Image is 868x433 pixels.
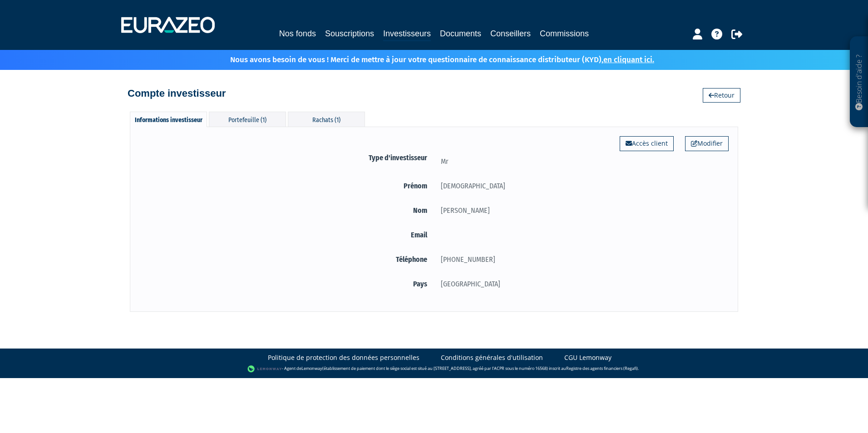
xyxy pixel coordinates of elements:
img: logo-lemonway.png [247,364,282,374]
div: Portefeuille (1) [209,112,286,127]
a: en cliquant ici. [603,55,654,64]
label: Pays [139,278,434,290]
a: Commissions [540,27,589,40]
a: Souscriptions [325,27,374,40]
h4: Compte investisseur [128,88,226,99]
a: Nos fonds [279,27,316,40]
a: Documents [440,27,481,40]
div: Mr [434,156,729,167]
div: Informations investisseur [130,112,207,127]
a: Conseillers [490,27,531,40]
label: Téléphone [139,254,434,265]
div: [PERSON_NAME] [434,205,729,216]
a: Investisseurs [383,27,431,41]
a: Conditions générales d'utilisation [441,353,543,362]
a: Modifier [685,136,729,151]
label: Nom [139,205,434,216]
div: Rachats (1) [288,112,365,127]
div: [DEMOGRAPHIC_DATA] [434,180,729,192]
div: [GEOGRAPHIC_DATA] [434,278,729,290]
a: Politique de protection des données personnelles [268,353,419,362]
p: Besoin d'aide ? [854,41,864,123]
p: Nous avons besoin de vous ! Merci de mettre à jour votre questionnaire de connaissance distribute... [204,52,654,65]
a: Lemonway [301,365,322,371]
div: - Agent de (établissement de paiement dont le siège social est situé au [STREET_ADDRESS], agréé p... [9,364,859,374]
label: Prénom [139,180,434,192]
a: Accès client [620,136,674,151]
a: CGU Lemonway [564,353,612,362]
a: Retour [703,88,740,103]
label: Type d'investisseur [139,152,434,163]
a: Registre des agents financiers (Regafi) [566,365,638,371]
img: 1732889491-logotype_eurazeo_blanc_rvb.png [121,17,215,33]
label: Email [139,229,434,241]
div: [PHONE_NUMBER] [434,254,729,265]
